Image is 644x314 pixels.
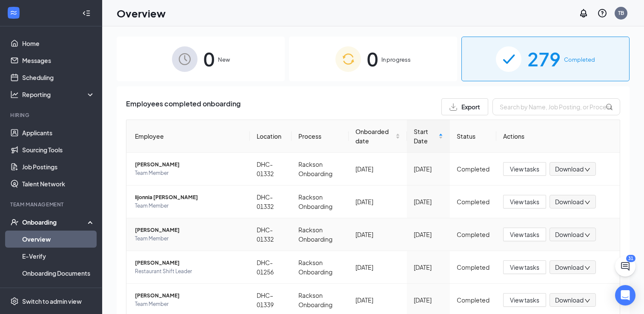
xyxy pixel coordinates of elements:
[584,232,590,238] span: down
[10,297,19,305] svg: Settings
[250,153,292,186] td: DHC-01332
[615,256,635,277] button: ChatActive
[457,295,489,305] div: Completed
[450,120,496,153] th: Status
[510,295,539,305] span: View tasks
[510,263,539,272] span: View tasks
[503,162,546,176] button: View tasks
[503,293,546,307] button: View tasks
[457,197,489,206] div: Completed
[597,8,607,18] svg: QuestionInfo
[414,295,443,305] div: [DATE]
[503,195,546,208] button: View tasks
[250,120,292,153] th: Location
[414,164,443,174] div: [DATE]
[555,263,584,272] span: Download
[367,44,378,74] span: 0
[250,251,292,284] td: DHC-01256
[626,255,635,262] div: 31
[218,55,230,64] span: New
[461,104,480,110] span: Export
[620,261,630,271] svg: ChatActive
[135,193,243,202] span: Iijonnia [PERSON_NAME]
[126,120,250,153] th: Employee
[457,230,489,239] div: Completed
[250,218,292,251] td: DHC-01332
[22,141,95,158] a: Sourcing Tools
[381,55,411,64] span: In progress
[503,228,546,241] button: View tasks
[510,164,539,174] span: View tasks
[22,158,95,175] a: Job Postings
[578,8,589,18] svg: Notifications
[82,9,91,17] svg: Collapse
[10,90,19,99] svg: Analysis
[292,120,349,153] th: Process
[615,285,635,305] div: Open Intercom Messenger
[135,202,243,210] span: Team Member
[555,296,584,305] span: Download
[22,90,95,99] div: Reporting
[22,52,95,69] a: Messages
[250,186,292,218] td: DHC-01332
[22,124,95,141] a: Applicants
[22,265,95,282] a: Onboarding Documents
[527,44,561,74] span: 279
[10,201,93,208] div: Team Management
[117,6,166,20] h1: Overview
[292,251,349,284] td: Rackson Onboarding
[9,9,18,17] svg: WorkstreamLogo
[457,164,489,174] div: Completed
[414,263,443,272] div: [DATE]
[135,226,243,234] span: [PERSON_NAME]
[555,197,584,206] span: Download
[135,291,243,300] span: [PERSON_NAME]
[355,127,394,146] span: Onboarded date
[349,120,407,153] th: Onboarded date
[22,218,88,226] div: Onboarding
[126,98,240,115] span: Employees completed onboarding
[492,98,620,115] input: Search by Name, Job Posting, or Process
[135,259,243,267] span: [PERSON_NAME]
[22,248,95,265] a: E-Verify
[292,186,349,218] td: Rackson Onboarding
[555,165,584,174] span: Download
[22,297,82,305] div: Switch to admin view
[292,218,349,251] td: Rackson Onboarding
[22,35,95,52] a: Home
[584,200,590,206] span: down
[503,260,546,274] button: View tasks
[510,197,539,206] span: View tasks
[555,230,584,239] span: Download
[22,69,95,86] a: Scheduling
[355,295,401,305] div: [DATE]
[355,230,401,239] div: [DATE]
[135,300,243,308] span: Team Member
[584,298,590,304] span: down
[414,127,437,146] span: Start Date
[22,231,95,248] a: Overview
[355,197,401,206] div: [DATE]
[457,263,489,272] div: Completed
[584,265,590,271] span: down
[10,111,93,119] div: Hiring
[355,164,401,174] div: [DATE]
[414,230,443,239] div: [DATE]
[135,160,243,169] span: [PERSON_NAME]
[414,197,443,206] div: [DATE]
[292,153,349,186] td: Rackson Onboarding
[510,230,539,239] span: View tasks
[564,55,595,64] span: Completed
[135,234,243,243] span: Team Member
[22,282,95,299] a: Activity log
[618,9,624,17] div: TB
[10,218,19,226] svg: UserCheck
[135,267,243,276] span: Restaurant Shift Leader
[22,175,95,192] a: Talent Network
[203,44,215,74] span: 0
[584,167,590,173] span: down
[441,98,488,115] button: Export
[355,263,401,272] div: [DATE]
[135,169,243,177] span: Team Member
[496,120,620,153] th: Actions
